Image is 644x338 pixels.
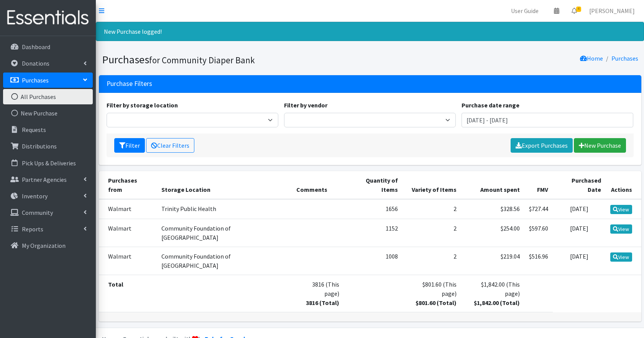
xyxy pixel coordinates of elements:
p: Community [22,209,53,216]
strong: $1,842.00 (Total) [474,299,520,307]
td: 2 [402,199,461,219]
a: View [610,205,632,214]
a: Export Purchases [511,138,573,153]
td: $516.96 [524,247,553,275]
td: $328.56 [461,199,524,219]
p: Purchases [22,76,49,84]
th: FMV [524,171,553,199]
strong: Total [108,280,123,288]
a: Reports [3,221,93,237]
td: 3816 (This page) [292,275,344,312]
a: All Purchases [3,89,93,104]
a: 4 [565,3,583,18]
h1: Purchases [102,53,367,66]
td: 1152 [344,219,402,247]
a: Partner Agencies [3,172,93,187]
th: Quantity of Items [344,171,402,199]
p: My Organization [22,242,66,249]
p: Inventory [22,192,48,200]
td: $727.44 [524,199,553,219]
th: Actions [606,171,641,199]
td: Walmart [99,219,157,247]
td: 2 [402,247,461,275]
td: $597.60 [524,219,553,247]
th: Storage Location [157,171,292,199]
a: View [610,252,632,262]
th: Purchases from [99,171,157,199]
a: Purchases [611,54,638,62]
a: [PERSON_NAME] [583,3,641,18]
th: Variety of Items [402,171,461,199]
a: Distributions [3,138,93,154]
img: HumanEssentials [3,5,93,31]
a: View [610,224,632,234]
strong: 3816 (Total) [306,299,339,307]
a: New Purchase [3,106,93,121]
td: [DATE] [553,247,606,275]
h3: Purchase Filters [107,80,152,88]
a: Pick Ups & Deliveries [3,155,93,171]
p: Partner Agencies [22,176,67,183]
a: Home [580,54,603,62]
div: New Purchase logged! [96,22,644,41]
td: 1008 [344,247,402,275]
a: User Guide [505,3,545,18]
td: Walmart [99,199,157,219]
td: Walmart [99,247,157,275]
td: $801.60 (This page) [402,275,461,312]
a: Dashboard [3,39,93,54]
a: Requests [3,122,93,137]
input: January 1, 2011 - December 31, 2011 [462,113,633,127]
p: Requests [22,126,46,134]
p: Pick Ups & Deliveries [22,159,76,167]
button: Filter [114,138,145,153]
p: Donations [22,59,49,67]
p: Reports [22,225,43,233]
a: Clear Filters [146,138,194,153]
p: Distributions [22,142,57,150]
th: Purchased Date [553,171,606,199]
td: Trinity Public Health [157,199,292,219]
p: Dashboard [22,43,50,51]
span: 4 [576,7,581,12]
td: [DATE] [553,219,606,247]
th: Comments [292,171,344,199]
th: Amount spent [461,171,524,199]
strong: $801.60 (Total) [416,299,457,307]
td: $1,842.00 (This page) [461,275,524,312]
a: Inventory [3,188,93,204]
a: New Purchase [574,138,626,153]
td: Community Foundation of [GEOGRAPHIC_DATA] [157,247,292,275]
label: Filter by storage location [107,101,178,110]
label: Filter by vendor [284,101,327,110]
td: $254.00 [461,219,524,247]
a: Donations [3,56,93,71]
a: Community [3,205,93,220]
a: Purchases [3,73,93,88]
a: My Organization [3,238,93,253]
td: 1656 [344,199,402,219]
td: $219.04 [461,247,524,275]
small: for Community Diaper Bank [149,54,255,66]
label: Purchase date range [462,101,519,110]
td: Community Foundation of [GEOGRAPHIC_DATA] [157,219,292,247]
td: 2 [402,219,461,247]
td: [DATE] [553,199,606,219]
